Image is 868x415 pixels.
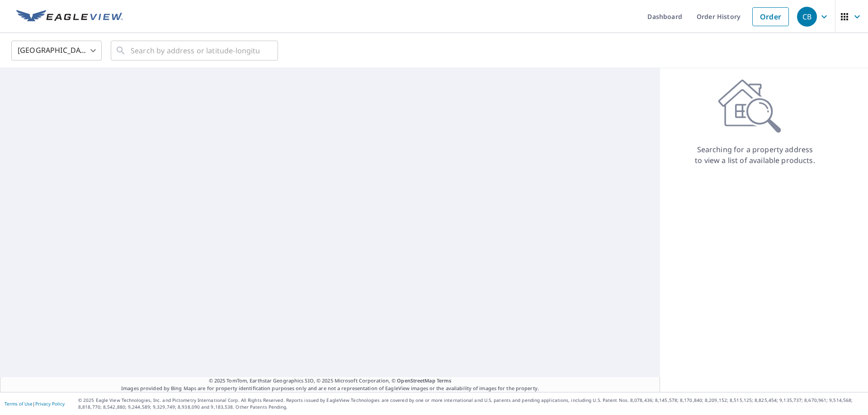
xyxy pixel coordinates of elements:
[797,7,817,27] div: CB
[694,144,816,166] p: Searching for a property address to view a list of available products.
[397,377,435,384] a: OpenStreetMap
[78,397,863,410] p: © 2025 Eagle View Technologies, Inc. and Pictometry International Corp. All Rights Reserved. Repo...
[5,401,65,406] p: |
[437,377,452,384] a: Terms
[35,401,65,407] a: Privacy Policy
[5,401,33,407] a: Terms of Use
[16,10,123,23] img: EV Logo
[209,377,452,385] span: © 2025 TomTom, Earthstar Geographics SIO, © 2025 Microsoft Corporation, ©
[11,38,102,63] div: [GEOGRAPHIC_DATA]
[752,7,789,26] a: Order
[131,38,259,63] input: Search by address or latitude-longitude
